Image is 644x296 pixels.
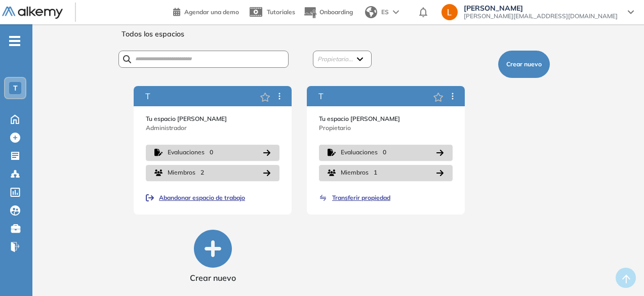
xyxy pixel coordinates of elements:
[190,230,236,284] button: Crear nuevo
[210,148,213,157] span: 0
[381,8,389,17] span: ES
[332,193,390,202] span: Transferir propiedad
[319,114,453,123] p: Tu espacio [PERSON_NAME]
[303,2,353,23] button: Onboarding
[383,148,386,157] span: 0
[168,168,195,178] span: Miembros
[13,84,18,92] span: T
[498,51,550,78] button: Crear nuevo
[146,123,279,133] p: Administrador
[374,168,377,178] span: 1
[146,145,279,161] button: Evaluaciones0
[341,148,378,157] span: Evaluaciones
[318,90,324,102] span: T
[317,55,353,63] span: Propietario...
[122,30,184,38] h1: Todos los espacios
[365,6,377,18] img: world
[2,7,63,19] img: Logo
[200,168,204,178] span: 2
[146,193,245,202] button: Abandonar espacio de trabajo
[9,40,20,42] i: -
[159,193,245,202] span: Abandonar espacio de trabajo
[146,165,279,181] button: Miembros2
[173,5,239,17] a: Agendar una demo
[341,168,369,178] span: Miembros
[319,193,390,202] button: Transferir propiedad
[393,10,399,14] img: arrow
[319,123,453,133] p: Propietario
[319,165,453,181] button: Miembros1
[319,8,353,16] span: Onboarding
[190,272,236,284] span: Crear nuevo
[464,12,618,20] span: [PERSON_NAME][EMAIL_ADDRESS][DOMAIN_NAME]
[146,114,279,123] p: Tu espacio [PERSON_NAME]
[319,145,453,161] button: Evaluaciones0
[267,8,295,16] span: Tutoriales
[145,90,150,102] span: T
[464,4,618,12] span: [PERSON_NAME]
[184,8,239,16] span: Agendar una demo
[168,148,205,157] span: Evaluaciones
